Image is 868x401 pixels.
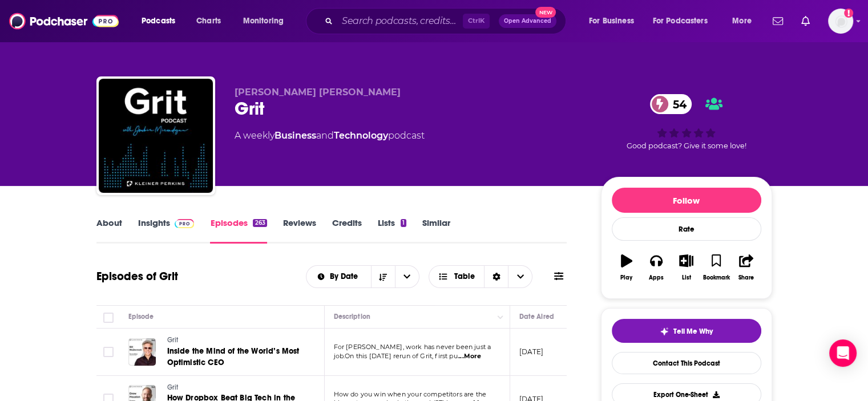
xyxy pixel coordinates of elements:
[337,12,463,30] input: Search podcasts, credits, & more...
[167,346,300,367] span: Inside the Mind of the World’s Most Optimistic CEO
[317,8,577,34] div: Search podcasts, credits, & more...
[535,7,556,18] span: New
[378,217,406,244] a: Lists1
[429,265,533,288] button: Choose View
[601,87,772,157] div: 54Good podcast? Give it some love!
[494,310,507,324] button: Column Actions
[673,327,713,336] span: Tell Me Why
[138,217,195,244] a: InsightsPodchaser Pro
[589,13,634,29] span: For Business
[253,219,267,227] div: 263
[167,336,179,344] span: Grit
[671,247,701,288] button: List
[334,343,491,351] span: For [PERSON_NAME], work has never been just a
[829,339,857,367] div: Open Intercom Messenger
[306,273,371,281] button: open menu
[196,13,221,29] span: Charts
[134,12,190,30] button: open menu
[401,219,406,227] div: 1
[732,13,752,29] span: More
[484,266,508,287] div: Sort Direction
[612,188,761,213] button: Follow
[103,347,114,357] span: Toggle select row
[620,274,632,281] div: Play
[371,266,395,287] button: Sort Direction
[334,130,388,141] a: Technology
[703,274,729,281] div: Bookmark
[334,390,487,398] span: How do you win when your competitors are the
[142,13,175,29] span: Podcasts
[96,269,178,283] h1: Episodes of Grit
[768,11,788,31] a: Show notifications dropdown
[243,13,284,29] span: Monitoring
[499,14,556,28] button: Open AdvancedNew
[274,130,316,141] a: Business
[649,274,664,281] div: Apps
[235,12,298,30] button: open menu
[797,11,814,31] a: Show notifications dropdown
[167,335,304,346] a: Grit
[581,12,648,30] button: open menu
[9,10,119,32] img: Podchaser - Follow, Share and Rate Podcasts
[731,247,761,288] button: Share
[519,310,554,323] div: Date Aired
[627,141,746,150] span: Good podcast? Give it some love!
[645,12,724,30] button: open menu
[650,94,692,114] a: 54
[167,383,179,391] span: Grit
[612,352,761,374] a: Contact This Podcast
[738,274,754,281] div: Share
[422,217,450,244] a: Similar
[701,247,731,288] button: Bookmark
[235,129,425,143] div: A weekly podcast
[612,217,761,241] div: Rate
[828,9,853,34] img: User Profile
[641,247,671,288] button: Apps
[828,9,853,34] span: Logged in as mindyn
[828,9,853,34] button: Show profile menu
[96,217,122,244] a: About
[175,219,195,228] img: Podchaser Pro
[458,352,481,361] span: ...More
[519,347,544,357] p: [DATE]
[167,346,304,368] a: Inside the Mind of the World’s Most Optimistic CEO
[210,217,267,244] a: Episodes263
[189,12,228,30] a: Charts
[463,14,490,29] span: Ctrl K
[167,383,304,393] a: Grit
[454,273,475,281] span: Table
[504,18,551,24] span: Open Advanced
[724,12,766,30] button: open menu
[332,217,362,244] a: Credits
[128,310,154,323] div: Episode
[395,266,419,287] button: open menu
[334,310,370,323] div: Description
[334,352,458,360] span: job.On this [DATE] rerun of Grit, first pu
[844,9,853,18] svg: Add a profile image
[306,265,419,288] h2: Choose List sort
[99,79,213,193] img: Grit
[682,274,691,281] div: List
[612,319,761,343] button: tell me why sparkleTell Me Why
[653,13,708,29] span: For Podcasters
[316,130,334,141] span: and
[235,87,401,98] span: [PERSON_NAME] [PERSON_NAME]
[330,273,362,281] span: By Date
[660,327,669,336] img: tell me why sparkle
[612,247,641,288] button: Play
[283,217,316,244] a: Reviews
[661,94,692,114] span: 54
